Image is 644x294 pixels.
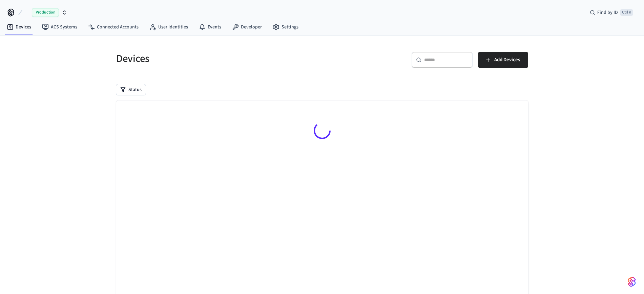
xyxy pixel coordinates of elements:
span: Ctrl K [620,9,633,16]
a: User Identities [144,21,193,33]
span: Add Devices [494,55,520,64]
a: Devices [1,21,37,33]
h5: Devices [116,52,318,66]
button: Status [116,84,146,95]
img: SeamLogoGradient.69752ec5.svg [628,276,636,287]
span: Production [32,8,59,17]
span: Find by ID [597,9,618,16]
a: Connected Accounts [83,21,144,33]
a: Settings [267,21,304,33]
a: Developer [227,21,267,33]
a: Events [193,21,227,33]
button: Add Devices [478,52,528,68]
a: ACS Systems [37,21,83,33]
div: Find by IDCtrl K [584,6,639,19]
